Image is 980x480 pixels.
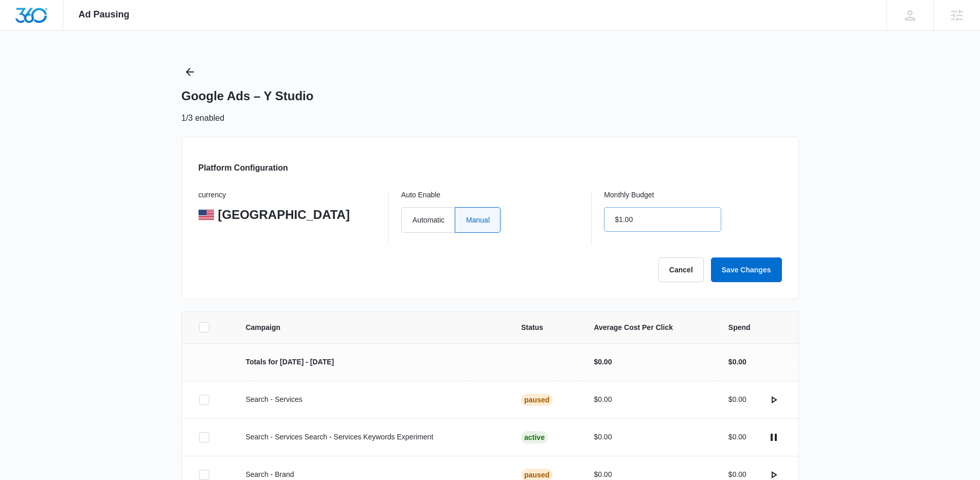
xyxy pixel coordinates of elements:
p: [GEOGRAPHIC_DATA] [218,207,350,223]
p: Totals for [DATE] - [DATE] [245,357,496,367]
p: 1/3 enabled [182,112,225,124]
p: Monthly Budget [604,191,781,200]
label: Automatic [401,207,455,233]
button: Back [182,64,198,80]
p: currency [199,191,376,200]
span: Campaign [245,322,496,333]
div: Paused [521,394,553,406]
h3: Platform Configuration [199,162,288,174]
p: Auto Enable [401,191,579,200]
label: Manual [455,207,501,233]
button: Cancel [658,257,704,282]
p: $0.00 [728,394,746,405]
p: $0.00 [728,469,746,480]
p: Search - Services [245,394,496,405]
p: $0.00 [728,357,746,367]
p: $0.00 [594,432,703,442]
button: actions.pause [765,429,782,446]
p: Search - Services Search - Services Keywords Experiment [245,432,496,442]
input: $100.00 [604,207,721,232]
img: United States [199,210,214,220]
p: $0.00 [728,432,746,442]
p: $0.00 [594,469,703,480]
span: Ad Pausing [79,9,130,20]
span: Spend [728,322,782,333]
p: Search - Brand [245,469,496,480]
p: $0.00 [594,357,703,367]
button: actions.activate [765,392,782,408]
span: Status [521,322,569,333]
h1: Google Ads – Y Studio [182,88,314,104]
span: Average Cost Per Click [594,322,703,333]
button: Save Changes [711,257,782,282]
div: Active [521,431,548,444]
p: $0.00 [594,394,703,405]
